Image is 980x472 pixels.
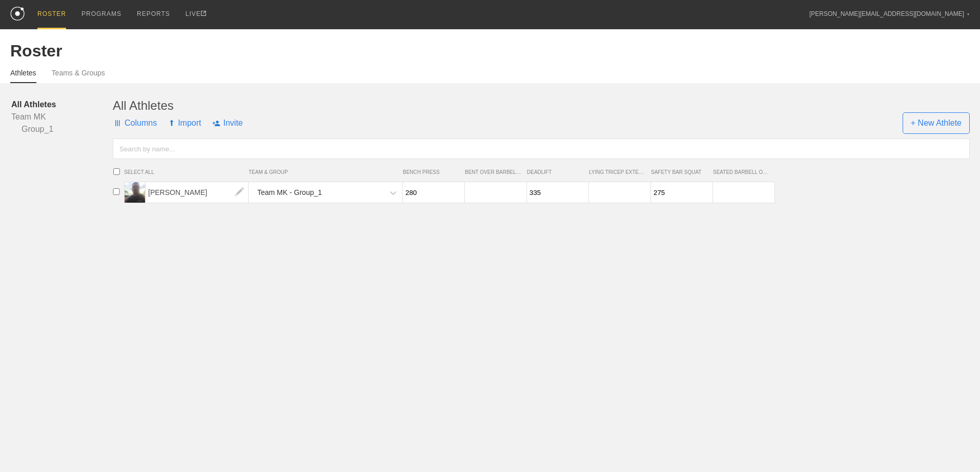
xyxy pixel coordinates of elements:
div: Team MK - Group_1 [257,183,322,202]
div: All Athletes [113,99,970,113]
span: SEATED BARBELL OVERHEAD PRESS [713,169,770,175]
a: Athletes [10,69,36,83]
iframe: Chat Widget [929,423,980,472]
span: TEAM & GROUP [249,169,403,175]
a: Teams & Groups [52,69,105,82]
span: SAFETY BAR SQUAT [651,169,708,175]
a: Team MK [11,111,113,123]
img: edit.png [229,182,250,203]
span: Columns [113,108,157,139]
span: + New Athlete [903,112,970,134]
span: Import [168,108,201,139]
span: LYING TRICEP EXTENSION [589,169,646,175]
a: Group_1 [11,123,113,135]
div: Roster [10,42,970,61]
span: SELECT ALL [124,169,249,175]
span: BENCH PRESS [403,169,460,175]
span: DEADLIFT [527,169,584,175]
img: logo [10,7,25,21]
span: BENT OVER BARBELL ROW [465,169,522,175]
a: [PERSON_NAME] [146,188,249,196]
div: ▼ [967,11,970,17]
span: Invite [212,108,242,139]
span: [PERSON_NAME] [146,182,249,203]
a: All Athletes [11,99,113,111]
input: Search by name... [113,139,970,159]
